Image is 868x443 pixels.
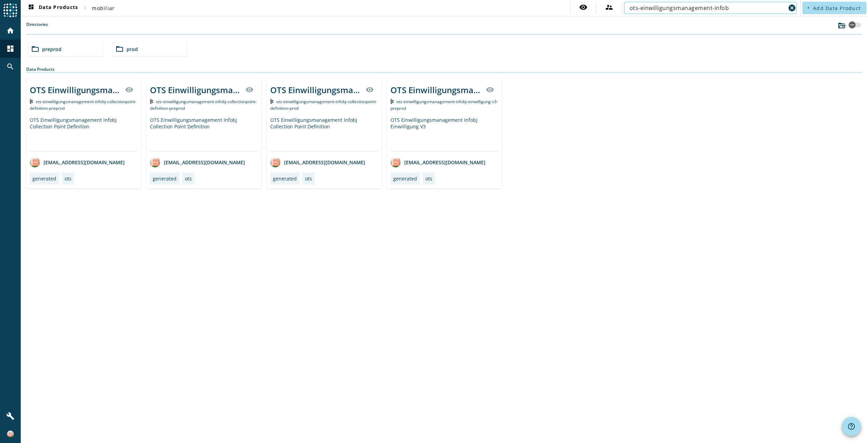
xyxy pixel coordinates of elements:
[270,99,273,104] img: Kafka Topic: ots-einwilligungsmanagement-infobj-collectionpoint-definition-prod
[26,21,48,34] label: Directories
[390,84,482,96] div: OTS Einwilligungsmanagement Infobj Einwilligung V3
[30,84,121,96] div: OTS Einwilligungsmanagement Infobj Collection Point Definition
[30,117,138,151] div: OTS Einwilligungsmanagement Infobj Collection Point Definition
[787,3,797,13] button: Clear
[390,99,394,104] img: Kafka Topic: ots-einwilligungsmanagement-infobj-einwilligung-v3-preprod
[245,86,254,94] mat-icon: visibility
[150,117,258,151] div: OTS Einwilligungsmanagement Infobj Collection Point Definition
[27,4,78,12] span: Data Products
[150,99,153,104] img: Kafka Topic: ots-einwilligungsmanagement-infobj-collectionpoint-definition-preprod
[305,175,312,182] div: ots
[185,175,192,182] div: ots
[30,99,136,111] span: Kafka Topic: ots-einwilligungsmanagement-infobj-collectionpoint-definition-preprod
[26,66,862,72] div: Data Products
[31,45,39,53] mat-icon: folder_open
[390,117,498,151] div: OTS Einwilligungsmanagement Infobj Einwilligung V3
[390,99,498,111] span: Kafka Topic: ots-einwilligungsmanagement-infobj-einwilligung-v3-preprod
[802,2,866,14] button: Add Data Product
[273,175,297,182] div: generated
[425,175,432,182] div: ots
[390,157,401,167] img: avatar
[806,6,810,10] mat-icon: add
[393,175,417,182] div: generated
[125,86,133,94] mat-icon: visibility
[150,157,160,167] img: avatar
[7,431,14,437] img: 681eaee5062a0754f9dda8022a5aff45
[81,3,89,12] mat-icon: chevron_right
[92,5,115,11] span: mobiliar
[270,84,361,96] div: OTS Einwilligungsmanagement Infobj Collection Point Definition
[30,157,40,167] img: avatar
[788,4,796,12] mat-icon: cancel
[24,2,81,14] button: Data Products
[270,157,281,167] img: avatar
[126,46,138,52] span: prod
[270,157,365,167] div: [EMAIL_ADDRESS][DOMAIN_NAME]
[30,99,33,104] img: Kafka Topic: ots-einwilligungsmanagement-infobj-collectionpoint-definition-preprod
[390,157,485,167] div: [EMAIL_ADDRESS][DOMAIN_NAME]
[6,62,15,71] mat-icon: search
[3,3,17,17] img: spoud-logo.svg
[115,45,124,53] mat-icon: folder_open
[150,157,245,167] div: [EMAIL_ADDRESS][DOMAIN_NAME]
[847,422,856,431] mat-icon: help_outline
[270,117,378,151] div: OTS Einwilligungsmanagement Infobj Collection Point Definition
[630,4,786,12] input: Search (% or * for wildcards)
[150,99,257,111] span: Kafka Topic: ots-einwilligungsmanagement-infobj-collectionpoint-definition-preprod
[42,46,62,52] span: preprod
[6,45,15,53] mat-icon: dashboard
[6,27,15,35] mat-icon: home
[579,3,587,11] mat-icon: visibility
[32,175,56,182] div: generated
[65,175,72,182] div: ots
[486,86,494,94] mat-icon: visibility
[150,84,241,96] div: OTS Einwilligungsmanagement Infobj Collection Point Definition
[366,86,374,94] mat-icon: visibility
[605,3,613,11] mat-icon: supervisor_account
[27,4,35,12] mat-icon: dashboard
[30,157,125,167] div: [EMAIL_ADDRESS][DOMAIN_NAME]
[6,412,15,420] mat-icon: build
[813,5,861,11] span: Add Data Product
[270,99,377,111] span: Kafka Topic: ots-einwilligungsmanagement-infobj-collectionpoint-definition-prod
[153,175,177,182] div: generated
[89,2,117,14] button: mobiliar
